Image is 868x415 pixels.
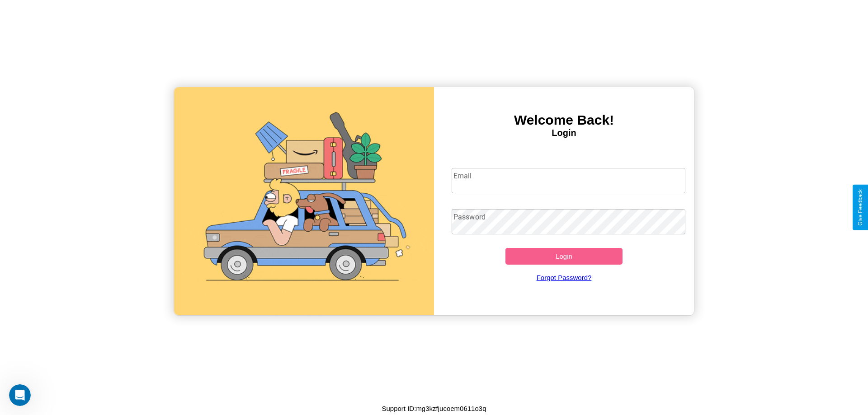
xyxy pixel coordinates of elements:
[382,402,486,415] p: Support ID: mg3kzfjucoem0611o3q
[447,265,681,290] a: Forgot Password?
[505,248,623,265] button: Login
[434,112,694,128] h3: Welcome Back!
[434,128,694,138] h4: Login
[174,87,434,315] img: gif
[857,189,863,226] div: Give Feedback
[9,384,31,406] iframe: Intercom live chat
